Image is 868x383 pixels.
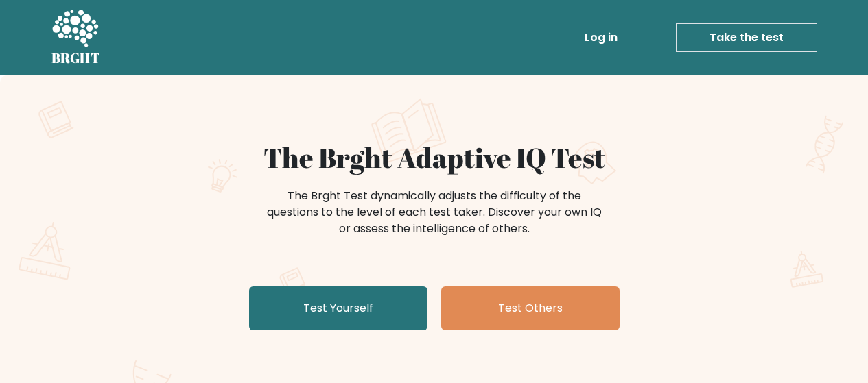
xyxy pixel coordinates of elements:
[51,5,101,70] a: BRGHT
[441,286,620,330] a: Test Others
[263,188,606,237] div: The Brght Test dynamically adjusts the difficulty of the questions to the level of each test take...
[99,141,769,174] h1: The Brght Adaptive IQ Test
[676,23,817,52] a: Take the test
[579,24,623,51] a: Log in
[51,50,101,66] h5: BRGHT
[249,286,427,330] a: Test Yourself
